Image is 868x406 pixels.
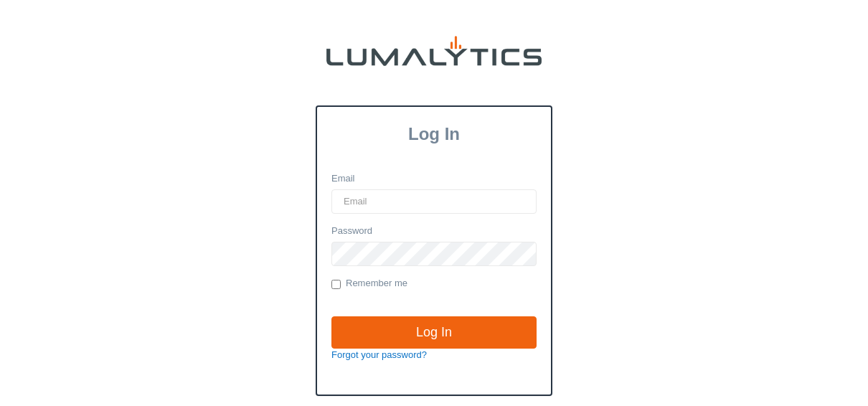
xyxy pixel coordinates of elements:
label: Email [331,172,355,186]
input: Log In [331,316,537,349]
a: Forgot your password? [331,349,427,360]
label: Password [331,225,372,238]
img: lumalytics-black-e9b537c871f77d9ce8d3a6940f85695cd68c596e3f819dc492052d1098752254.png [326,36,542,66]
label: Remember me [331,277,407,291]
input: Remember me [331,280,341,289]
input: Email [331,189,537,214]
h3: Log In [317,124,551,144]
